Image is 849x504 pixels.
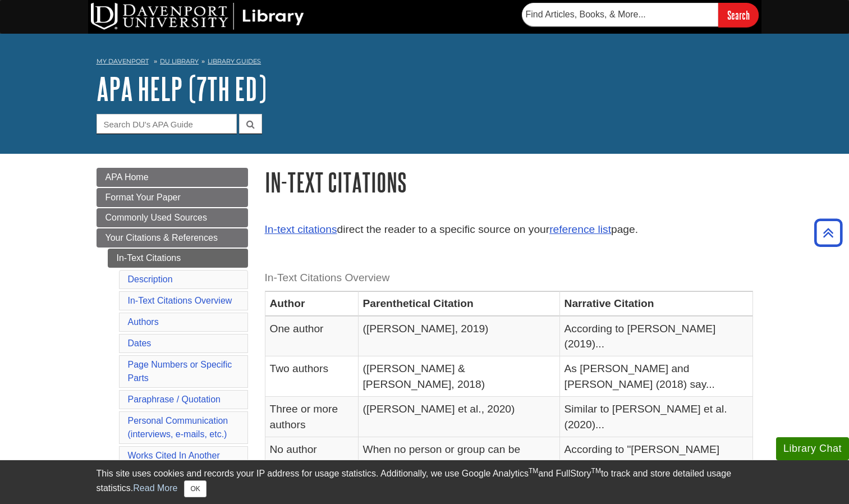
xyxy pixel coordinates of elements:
[358,291,559,316] th: Parenthetical Citation
[160,57,199,65] a: DU Library
[522,3,718,26] input: Find Articles, Books, & More...
[108,249,248,268] a: In-Text Citations
[184,480,206,497] button: Close
[559,316,752,356] td: According to [PERSON_NAME] (2019)...
[128,274,173,284] a: Description
[128,338,152,348] a: Dates
[265,223,337,235] a: In-text citations
[128,416,228,439] a: Personal Communication(interviews, e-mails, etc.)
[105,193,181,202] span: Format Your Paper
[529,467,538,475] sup: TM
[105,213,207,222] span: Commonly Used Sources
[97,168,248,187] a: APA Home
[97,54,753,72] nav: breadcrumb
[265,168,753,196] h1: In-Text Citations
[718,3,759,27] input: Search
[559,291,752,316] th: Narrative Citation
[810,225,846,240] a: Back to Top
[105,233,218,242] span: Your Citations & References
[97,188,248,207] a: Format Your Paper
[97,114,237,134] input: Search DU's APA Guide
[128,451,220,487] a: Works Cited In Another Source (Indirect or Secondary)
[128,360,232,383] a: Page Numbers or Specific Parts
[265,222,753,238] p: direct the reader to a specific source on your page.
[358,316,559,356] td: ([PERSON_NAME], 2019)
[105,172,149,182] span: APA Home
[776,437,849,460] button: Library Chat
[265,356,358,397] td: Two authors
[91,3,304,30] img: DU Library
[265,397,358,437] td: Three or more authors
[559,397,752,437] td: Similar to [PERSON_NAME] et al. (2020)...
[522,3,759,27] form: Searches DU Library's articles, books, and more
[549,223,611,235] a: reference list
[128,395,221,404] a: Paraphrase / Quotation
[265,316,358,356] td: One author
[265,265,753,291] caption: In-Text Citations Overview
[265,291,358,316] th: Author
[358,397,559,437] td: ([PERSON_NAME] et al., 2020)
[559,356,752,397] td: As [PERSON_NAME] and [PERSON_NAME] (2018) say...
[128,296,232,305] a: In-Text Citations Overview
[358,356,559,397] td: ([PERSON_NAME] & [PERSON_NAME], 2018)
[591,467,601,475] sup: TM
[97,467,753,497] div: This site uses cookies and records your IP address for usage statistics. Additionally, we use Goo...
[97,57,149,66] a: My Davenport
[97,228,248,248] a: Your Citations & References
[128,317,159,327] a: Authors
[97,71,267,106] a: APA Help (7th Ed)
[133,483,177,493] a: Read More
[208,57,261,65] a: Library Guides
[97,208,248,227] a: Commonly Used Sources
